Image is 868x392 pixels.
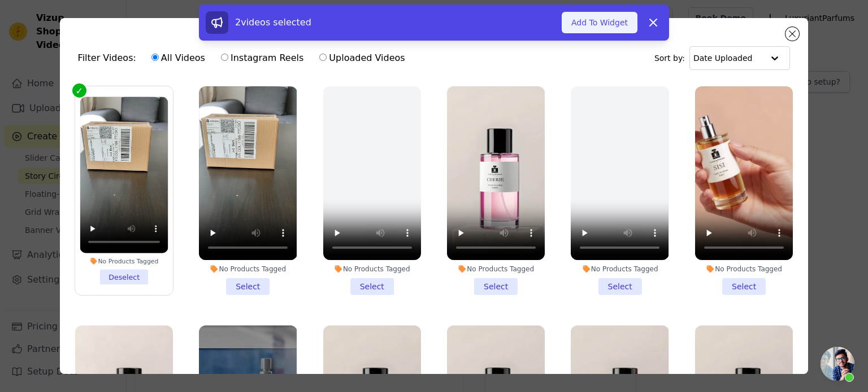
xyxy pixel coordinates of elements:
label: All Videos [151,51,206,65]
div: No Products Tagged [80,257,168,265]
div: No Products Tagged [447,265,545,274]
div: No Products Tagged [571,265,669,274]
label: Instagram Reels [220,51,304,65]
a: Ouvrir le chat [821,347,854,381]
div: No Products Tagged [199,265,297,274]
label: Uploaded Videos [319,51,405,65]
button: Add To Widget [562,12,637,33]
div: No Products Tagged [695,265,793,274]
div: No Products Tagged [323,265,421,274]
div: Filter Videos: [78,45,411,71]
div: Sort by: [654,46,791,70]
span: 2 videos selected [235,17,311,28]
